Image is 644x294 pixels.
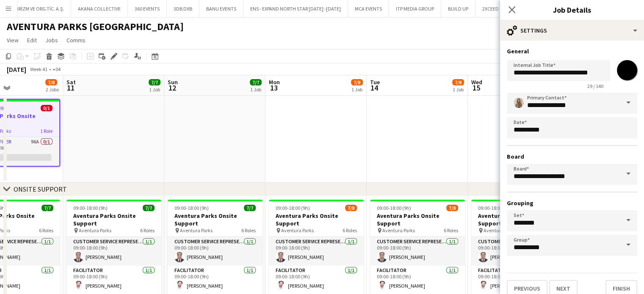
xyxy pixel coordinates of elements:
[24,35,40,46] a: Edit
[580,83,610,89] span: 29 / 140
[53,66,61,72] div: +04
[348,0,389,17] button: MCA EVENTS
[128,0,167,17] button: 360 EVENTS
[243,0,348,17] button: ENS - EXPAND NORTH STAR [DATE] -[DATE]
[475,0,506,17] button: 2XCEED
[500,4,644,15] h3: Job Details
[441,0,475,17] button: BUILD UP
[28,66,49,72] span: Week 41
[167,0,199,17] button: 3DB DXB
[7,20,184,33] h1: AVENTURA PARKS [GEOGRAPHIC_DATA]
[27,36,37,44] span: Edit
[507,199,637,207] h3: Grouping
[500,20,644,41] div: Settings
[389,0,441,17] button: ITP MEDIA GROUP
[7,36,19,44] span: View
[71,0,128,17] button: AKANA COLLECTIVE
[14,185,67,193] div: ONSITE SUPPORT
[66,36,86,44] span: Comms
[45,36,58,44] span: Jobs
[507,47,637,55] h3: General
[199,0,243,17] button: BANU EVENTS
[63,35,89,46] a: Comms
[7,65,26,74] div: [DATE]
[507,153,637,160] h3: Board
[42,35,61,46] a: Jobs
[3,35,22,46] a: View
